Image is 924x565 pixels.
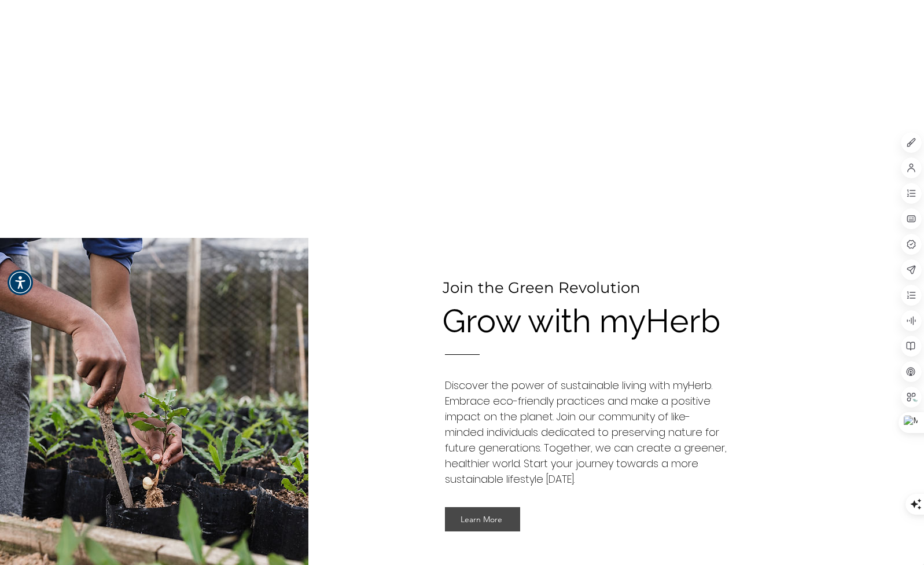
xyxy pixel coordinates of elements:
[443,278,640,297] span: Join the Green Revolution
[8,270,33,295] div: Accessibility Menu
[461,514,502,524] span: Learn More
[445,507,520,531] button: Learn More
[443,302,720,340] span: Grow with myHerb
[445,378,727,486] span: Discover the power of sustainable living with myHerb. Embrace eco-friendly practices and make a p...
